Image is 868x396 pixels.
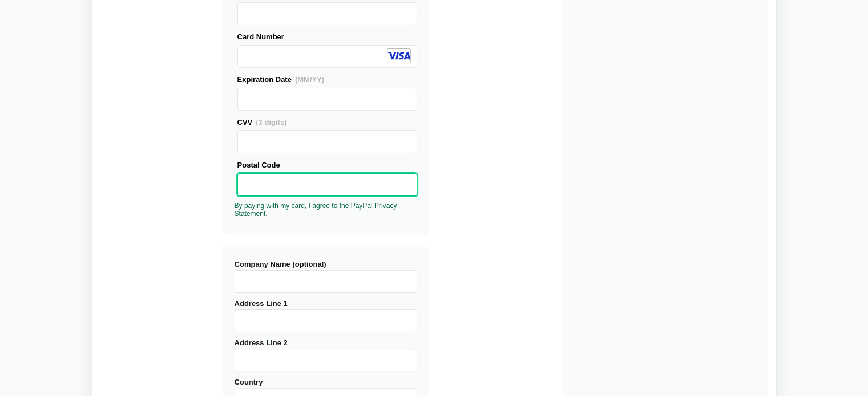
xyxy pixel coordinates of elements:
iframe: Secure Credit Card Frame - Credit Card Number [243,46,412,67]
iframe: Secure Credit Card Frame - Postal Code [243,174,412,195]
input: Address Line 2 [235,349,417,371]
label: Address Line 1 [235,299,417,332]
span: (MM/YY) [295,75,324,84]
input: Company Name (optional) [235,270,417,293]
iframe: Secure Credit Card Frame - CVV [243,131,412,153]
iframe: Secure Credit Card Frame - Expiration Date [243,88,412,110]
label: Address Line 2 [235,338,417,371]
div: CVV [237,116,417,128]
input: Address Line 1 [235,309,417,332]
iframe: Secure Credit Card Frame - Cardholder Name [243,3,412,25]
div: Postal Code [237,159,417,171]
div: Card Number [237,31,417,43]
span: (3 digits) [256,118,286,126]
label: Company Name (optional) [235,260,417,293]
div: Expiration Date [237,74,417,85]
a: By paying with my card, I agree to the PayPal Privacy Statement. [235,202,397,218]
